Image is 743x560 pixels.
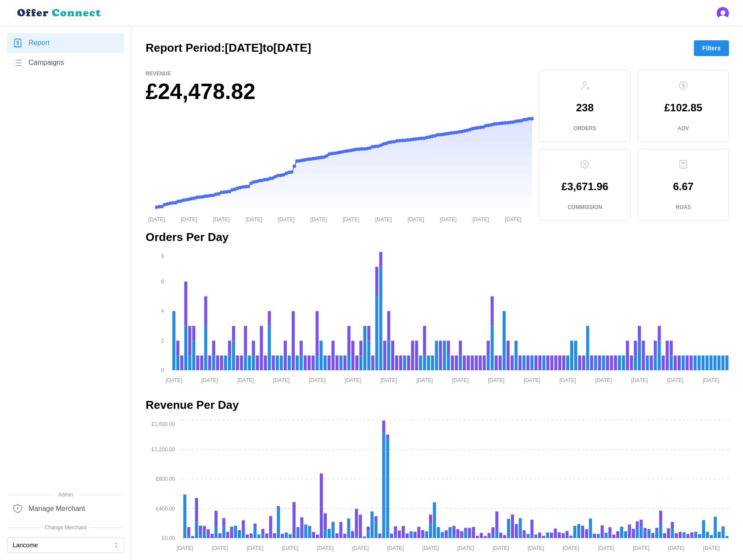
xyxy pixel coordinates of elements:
[161,279,164,285] tspan: 6
[148,216,165,222] tspan: [DATE]
[29,38,50,49] span: Report
[352,545,369,551] tspan: [DATE]
[247,545,264,551] tspan: [DATE]
[664,103,702,113] p: £102.85
[156,506,175,512] tspan: £400.00
[576,103,593,113] p: 238
[343,216,360,222] tspan: [DATE]
[678,125,689,132] p: AOV
[29,503,85,514] span: Manage Merchant
[505,216,522,222] tspan: [DATE]
[146,78,532,106] h1: £24,478.82
[309,377,325,383] tspan: [DATE]
[561,181,608,192] p: £3,671.96
[162,535,175,541] tspan: £0.00
[201,377,218,383] tspan: [DATE]
[273,377,290,383] tspan: [DATE]
[598,545,614,551] tspan: [DATE]
[7,537,124,553] button: Lancome
[381,377,397,383] tspan: [DATE]
[675,204,691,211] p: ROAS
[560,377,576,383] tspan: [DATE]
[440,216,457,222] tspan: [DATE]
[146,230,729,245] h2: Orders Per Day
[407,216,424,222] tspan: [DATE]
[387,545,404,551] tspan: [DATE]
[472,216,489,222] tspan: [DATE]
[667,377,684,383] tspan: [DATE]
[563,545,579,551] tspan: [DATE]
[493,545,509,551] tspan: [DATE]
[416,377,433,383] tspan: [DATE]
[146,397,729,413] h2: Revenue Per Day
[317,545,334,551] tspan: [DATE]
[282,545,299,551] tspan: [DATE]
[29,57,64,68] span: Campaigns
[375,216,392,222] tspan: [DATE]
[568,204,602,211] p: Commission
[152,447,175,453] tspan: £1,200.00
[528,545,544,551] tspan: [DATE]
[457,545,474,551] tspan: [DATE]
[524,377,540,383] tspan: [DATE]
[161,367,164,373] tspan: 0
[702,41,721,56] span: Filters
[212,545,229,551] tspan: [DATE]
[246,216,262,222] tspan: [DATE]
[452,377,469,383] tspan: [DATE]
[161,253,164,259] tspan: 8
[213,216,230,222] tspan: [DATE]
[488,377,504,383] tspan: [DATE]
[166,377,182,383] tspan: [DATE]
[146,70,532,78] p: Revenue
[177,545,193,551] tspan: [DATE]
[633,545,650,551] tspan: [DATE]
[311,216,327,222] tspan: [DATE]
[703,377,719,383] tspan: [DATE]
[156,476,175,482] tspan: £800.00
[7,524,124,532] span: Change Merchant
[574,125,596,132] p: Orders
[14,5,105,21] img: loyalBe Logo
[673,181,693,192] p: 6.67
[152,421,175,427] tspan: £1,600.00
[717,7,729,19] img: 's logo
[161,308,164,314] tspan: 4
[278,216,295,222] tspan: [DATE]
[595,377,612,383] tspan: [DATE]
[161,338,164,344] tspan: 2
[7,499,124,518] a: Manage Merchant
[717,7,729,19] button: Open user button
[181,216,197,222] tspan: [DATE]
[7,53,124,73] a: Campaigns
[422,545,439,551] tspan: [DATE]
[237,377,254,383] tspan: [DATE]
[631,377,648,383] tspan: [DATE]
[345,377,361,383] tspan: [DATE]
[668,545,685,551] tspan: [DATE]
[694,40,729,56] button: Filters
[7,491,124,499] span: Admin
[146,40,311,56] h2: Report Period: [DATE] to [DATE]
[7,33,124,53] a: Report
[703,545,720,551] tspan: [DATE]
